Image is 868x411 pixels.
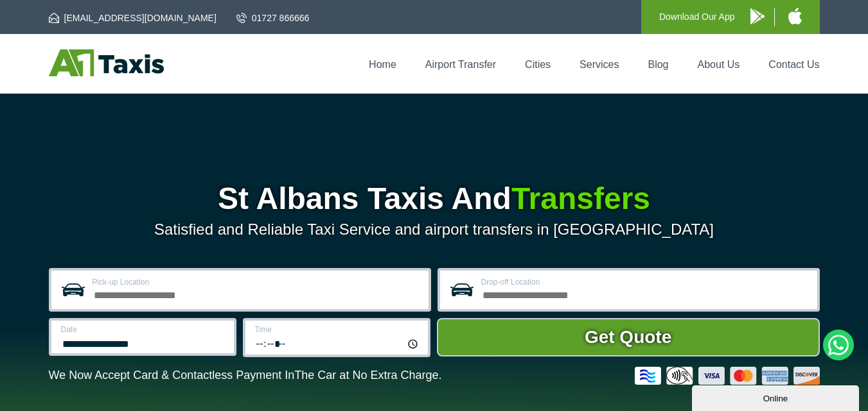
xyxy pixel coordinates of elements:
[294,369,441,382] span: The Car at No Extra Charge.
[768,59,819,70] a: Contact Us
[61,326,226,333] label: Date
[481,278,810,286] label: Drop-off Location
[525,59,551,70] a: Cities
[425,59,496,70] a: Airport Transfer
[788,8,802,24] img: A1 Taxis iPhone App
[648,59,668,70] a: Blog
[635,367,820,385] img: Credit And Debit Cards
[369,59,396,70] a: Home
[437,318,820,356] button: Get Quote
[49,12,217,24] a: [EMAIL_ADDRESS][DOMAIN_NAME]
[49,49,164,76] img: A1 Taxis St Albans LTD
[255,326,420,333] label: Time
[580,59,619,70] a: Services
[511,181,650,215] span: Transfers
[659,9,735,25] p: Download Our App
[49,221,820,239] p: Satisfied and Reliable Taxi Service and airport transfers in [GEOGRAPHIC_DATA]
[93,278,421,286] label: Pick-up Location
[698,59,740,70] a: About Us
[750,8,765,24] img: A1 Taxis Android App
[49,369,442,382] p: We Now Accept Card & Contactless Payment In
[236,12,310,24] a: 01727 866666
[49,183,820,214] h1: St Albans Taxis And
[692,383,862,411] iframe: chat widget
